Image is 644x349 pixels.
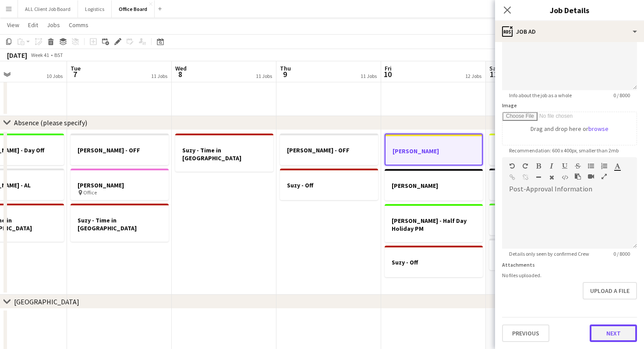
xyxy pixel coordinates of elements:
button: Text Color [614,162,620,169]
button: Upload a file [583,282,637,300]
h3: [PERSON_NAME] - OFF [71,146,169,154]
app-job-card: Suzy - Off [280,169,378,200]
h3: Diz - Day Off [489,146,587,154]
div: [GEOGRAPHIC_DATA] [14,297,79,306]
h3: Job Details [495,4,644,16]
span: Week 41 [29,52,51,58]
button: Redo [522,162,528,169]
button: Clear Formatting [548,174,555,181]
h3: [PERSON_NAME] - OFF [489,251,587,259]
app-job-card: [PERSON_NAME] [489,204,587,235]
app-job-card: [PERSON_NAME] - Half Day Holiday PM [385,204,483,242]
h3: Suzy - Off [385,258,483,266]
span: Comms [69,21,88,29]
span: Fri [385,64,392,72]
app-job-card: [PERSON_NAME] [385,169,483,201]
app-job-card: [PERSON_NAME] - OFF [71,134,169,165]
app-job-card: [PERSON_NAME] - OFF [280,134,378,165]
button: Next [590,324,637,342]
app-job-card: [PERSON_NAME] Office [71,169,169,200]
div: 12 Jobs [465,73,481,79]
span: 9 [279,69,291,79]
span: Jobs [47,21,60,29]
app-job-card: Suzy - Off [385,246,483,277]
h3: Suzy - Off [280,181,378,189]
span: 0 / 8000 [606,250,637,257]
span: Edit [28,21,38,29]
button: HTML Code [562,174,568,181]
h3: [PERSON_NAME] [71,181,169,189]
span: Wed [175,64,187,72]
span: 10 [383,69,392,79]
button: Paste as plain text [575,173,581,180]
span: 0 / 8000 [606,92,637,99]
h3: Suzy - Time in [GEOGRAPHIC_DATA] [175,146,273,162]
app-job-card: [PERSON_NAME] - OFF [489,239,587,270]
div: 11 Jobs [151,73,167,79]
div: Absence (please specify) [14,118,87,127]
span: Details only seen by confirmed Crew [502,250,596,257]
h3: [PERSON_NAME]- Day Off [489,181,587,189]
div: 11 Jobs [361,73,377,79]
a: Jobs [43,19,64,31]
button: Undo [509,162,515,169]
h3: Suzy - Time in [GEOGRAPHIC_DATA] [71,216,169,232]
div: Job Ad [495,21,644,42]
a: Edit [25,19,42,31]
button: Previous [502,324,549,342]
h3: [PERSON_NAME] [489,216,587,224]
app-job-card: [PERSON_NAME]- Day Off [489,169,587,200]
button: Unordered List [588,162,594,169]
h3: [PERSON_NAME] - Half Day Holiday PM [385,217,483,233]
app-job-card: Diz - Day Off [489,134,587,165]
button: Fullscreen [601,173,607,180]
div: No files uploaded. [502,272,637,278]
button: Italic [548,162,555,169]
div: [DATE] [7,51,27,60]
button: Insert video [588,173,594,180]
div: 11 Jobs [256,73,272,79]
label: Attachments [502,261,535,268]
a: Comms [65,19,92,31]
button: Underline [562,162,568,169]
h3: [PERSON_NAME] [385,182,483,190]
a: View [4,19,23,31]
h3: [PERSON_NAME] - OFF [280,146,378,154]
span: 7 [69,69,81,79]
button: ALL Client Job Board [18,0,78,18]
button: Logistics [78,0,112,18]
button: Strikethrough [575,162,581,169]
div: BST [54,52,63,58]
span: Office [83,189,97,196]
span: Tue [71,64,81,72]
span: Sat [489,64,499,72]
span: Thu [280,64,291,72]
button: Horizontal Line [535,174,541,181]
app-job-card: [PERSON_NAME] [385,134,483,166]
span: Info about the job as a whole [502,92,579,99]
div: 10 Jobs [46,73,63,79]
app-job-card: Suzy - Time in [GEOGRAPHIC_DATA] [175,134,273,172]
span: 11 [488,69,499,79]
h3: [PERSON_NAME] [386,147,482,155]
app-job-card: Suzy - Time in [GEOGRAPHIC_DATA] [71,204,169,242]
span: Recommendation: 600 x 400px, smaller than 2mb [502,147,626,154]
span: View [7,21,19,29]
button: Office Board [112,0,155,18]
button: Bold [535,162,541,169]
span: 8 [174,69,187,79]
button: Ordered List [601,162,607,169]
